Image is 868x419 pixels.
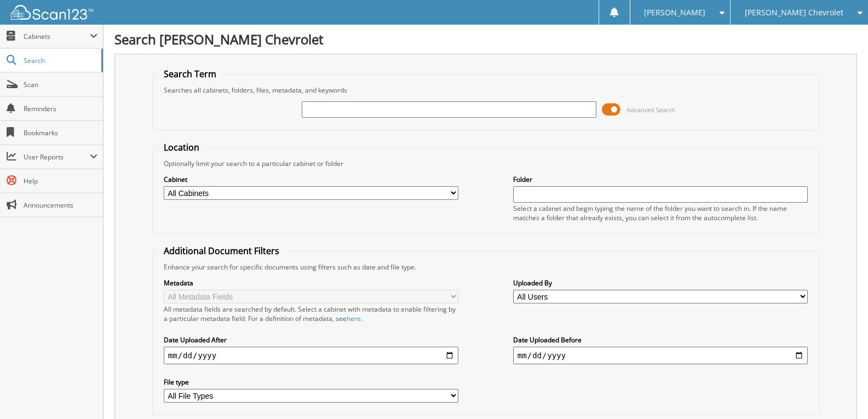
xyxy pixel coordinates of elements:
[164,347,458,364] input: start
[347,314,361,323] a: here
[158,262,813,272] div: Enhance your search for specific documents using filters such as date and file type.
[644,9,705,16] span: [PERSON_NAME]
[24,176,97,186] span: Help
[164,335,458,345] label: Date Uploaded After
[513,204,808,222] div: Select a cabinet and begin typing the name of the folder you want to search in. If the name match...
[164,377,458,387] label: File type
[114,30,857,48] h1: Search [PERSON_NAME] Chevrolet
[513,175,808,184] label: Folder
[513,347,808,364] input: end
[158,68,222,80] legend: Search Term
[164,305,458,323] div: All metadata fields are searched by default. Select a cabinet with metadata to enable filtering b...
[11,5,93,20] img: scan123-logo-white.svg
[626,106,675,114] span: Advanced Search
[24,128,97,137] span: Bookmarks
[158,245,285,257] legend: Additional Document Filters
[158,141,205,153] legend: Location
[745,9,843,16] span: [PERSON_NAME] Chevrolet
[164,175,458,184] label: Cabinet
[24,32,90,41] span: Cabinets
[24,56,96,65] span: Search
[164,278,458,288] label: Metadata
[24,200,97,210] span: Announcements
[513,335,808,345] label: Date Uploaded Before
[24,104,97,113] span: Reminders
[158,159,813,168] div: Optionally limit your search to a particular cabinet or folder
[513,278,808,288] label: Uploaded By
[158,85,813,95] div: Searches all cabinets, folders, files, metadata, and keywords
[24,152,90,162] span: User Reports
[24,80,97,89] span: Scan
